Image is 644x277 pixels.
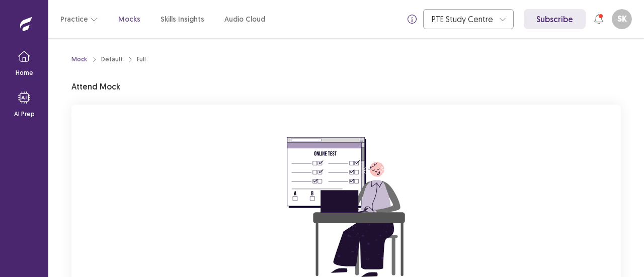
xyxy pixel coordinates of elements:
[160,14,204,25] a: Skills Insights
[137,55,146,64] div: Full
[60,10,98,28] button: Practice
[71,80,120,93] p: Attend Mock
[118,14,140,25] a: Mocks
[403,10,421,28] button: info
[14,110,35,119] p: AI Prep
[71,55,146,64] nav: breadcrumb
[432,10,494,29] div: PTE Study Centre
[16,68,33,77] p: Home
[224,14,265,25] a: Audio Cloud
[101,55,123,64] div: Default
[71,55,87,64] a: Mock
[524,9,586,29] a: Subscribe
[612,9,632,29] button: SK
